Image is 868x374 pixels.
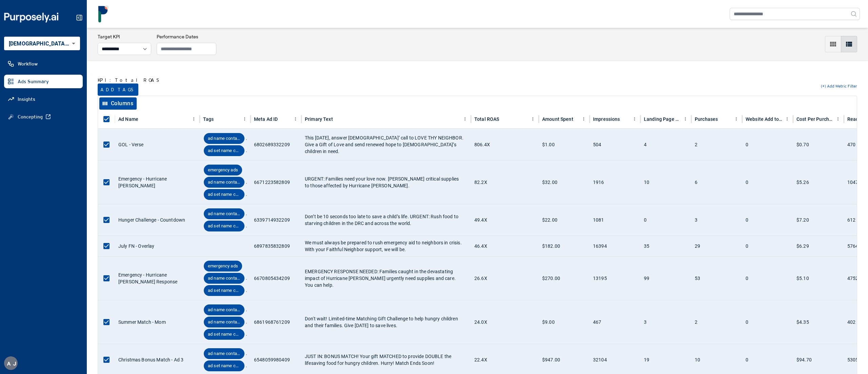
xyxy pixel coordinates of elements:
[305,300,468,344] div: Don't wait! Limited-time Matching Gift Challenge to help hungry children and their families. Give...
[204,287,244,294] span: ad set name contains "integrated"
[834,115,842,123] button: Cost Per Purchase column menu
[254,300,298,344] div: 6861968761209
[118,204,196,236] div: Hunger Challenge - Countdown
[474,204,535,236] div: 49.4X
[204,191,244,198] span: ad set name contains "integrated"
[4,356,18,370] button: AJ
[796,300,841,344] div: $4.35
[204,275,244,282] span: ad name contains "emergency"
[98,33,151,40] h3: Target KPI
[204,307,244,313] span: ad name contains "match"
[593,116,620,122] div: Impressions
[305,204,468,236] div: Don’t be 10 seconds too late to save a child’s life. URGENT: Rush food to starving children in th...
[305,257,468,300] div: EMERGENCY RESPONSE NEEDED: Families caught in the devastating impact of Hurricane [PERSON_NAME] u...
[190,115,198,123] button: Ad Name column menu
[254,116,278,122] div: Meta Ad ID
[542,236,586,256] div: $182.00
[118,116,138,122] div: Ad Name
[644,236,688,256] div: 35
[118,300,196,344] div: Summer Match - Mom
[4,356,18,370] div: A J
[474,236,535,256] div: 46.4X
[204,363,244,369] span: ad set name contains "integrated"
[644,129,688,160] div: 4
[593,129,637,160] div: 504
[542,116,573,122] div: Amount Spent
[796,236,841,256] div: $6.29
[18,113,43,120] span: Concepting
[461,115,469,123] button: Primary Text column menu
[695,236,739,256] div: 29
[644,300,688,344] div: 3
[644,161,688,204] div: 10
[474,116,499,122] div: Total ROAS
[305,236,468,256] div: We must always be prepared to rush emergency aid to neighbors in crisis. With your Faithful Neigh...
[847,116,861,122] div: Reach
[644,116,681,122] div: Landing Page Views
[204,179,244,186] span: ad name contains "emergency"
[254,204,298,236] div: 6339714932209
[204,319,244,325] span: ad name contains "summer"
[18,96,35,102] span: Insights
[305,129,468,160] div: This [DATE], answer [DEMOGRAPHIC_DATA]’ call to LOVE THY NEIGHBOR. Give a Gift of Love and send r...
[118,129,196,160] div: GOL - Verse
[204,135,244,142] span: ad name contains "GOL"
[796,116,834,122] div: Cost Per Purchase
[305,116,333,122] div: Primary Text
[204,263,242,269] span: emergency ads
[474,129,535,160] div: 806.4X
[204,351,244,357] span: ad name contains "match"
[732,115,741,123] button: Purchases column menu
[291,115,300,123] button: Meta Ad ID column menu
[644,257,688,300] div: 99
[695,257,739,300] div: 53
[4,110,83,124] a: Concepting
[98,77,161,83] p: KPI: Total ROAS
[305,161,468,204] div: URGENT: Families need your love now. [PERSON_NAME] critical supplies to those affected by Hurrica...
[593,204,637,236] div: 1081
[254,236,298,256] div: 6897835832809
[681,115,690,123] button: Landing Page Views column menu
[204,148,244,154] span: ad set name contains "prospecting"
[542,257,586,300] div: $270.00
[542,161,586,204] div: $32.00
[118,161,196,204] div: Emergency - Hurricane [PERSON_NAME]
[118,236,196,256] div: July FN - Overlay
[4,92,83,106] a: Insights
[593,161,637,204] div: 1916
[593,300,637,344] div: 467
[204,167,242,173] span: emergency ads
[542,129,586,160] div: $1.00
[204,211,244,217] span: ad name contains "hunger"
[95,5,112,22] img: logo
[99,97,137,110] button: Select columns
[157,33,216,40] h3: Performance Dates
[18,78,49,85] span: Ads Summary
[593,257,637,300] div: 13195
[474,161,535,204] div: 82.2X
[796,257,841,300] div: $5.10
[474,300,535,344] div: 24.0X
[4,75,83,88] a: Ads Summary
[18,60,38,67] span: Workflow
[695,129,739,160] div: 2
[542,300,586,344] div: $9.00
[695,300,739,344] div: 2
[4,37,80,50] div: [DEMOGRAPHIC_DATA] World Relief
[746,116,783,122] div: Website Add to Carts
[746,204,790,236] div: 0
[203,116,214,122] div: Tags
[746,161,790,204] div: 0
[746,300,790,344] div: 0
[644,204,688,236] div: 0
[474,257,535,300] div: 26.6X
[593,236,637,256] div: 16394
[821,83,857,89] button: (+) Add Metric Filter
[4,57,83,71] a: Workflow
[529,115,537,123] button: Total ROAS column menu
[254,161,298,204] div: 6671223582809
[254,257,298,300] div: 6670805434209
[98,83,138,96] button: Add tags
[783,115,791,123] button: Website Add to Carts column menu
[630,115,639,123] button: Impressions column menu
